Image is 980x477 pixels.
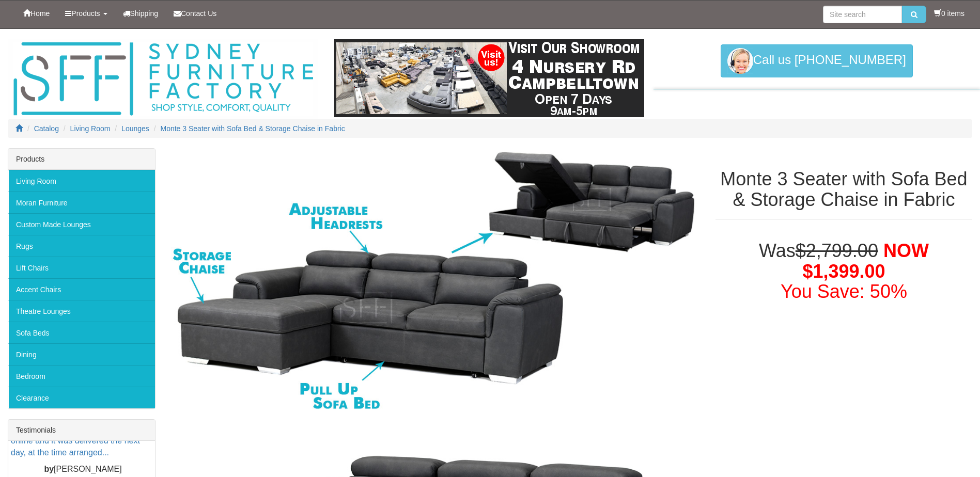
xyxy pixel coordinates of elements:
[781,281,907,302] font: You Save: 50%
[8,149,155,170] div: Products
[57,1,115,26] a: Products
[796,240,878,261] del: $2,799.00
[8,420,155,441] div: Testimonials
[8,322,155,343] a: Sofa Beds
[8,343,155,365] a: Dining
[181,9,216,18] span: Contact Us
[802,240,928,282] span: NOW $1,399.00
[130,9,159,18] span: Shipping
[8,170,155,192] a: Living Room
[30,9,50,18] span: Home
[8,257,155,278] a: Lift Chairs
[8,365,155,387] a: Bedroom
[715,169,972,210] h1: Monte 3 Seater with Sofa Bed & Storage Chaise in Fabric
[115,1,166,26] a: Shipping
[15,1,57,26] a: Home
[8,278,155,300] a: Accent Chairs
[715,241,972,302] h1: Was
[166,1,224,26] a: Contact Us
[8,300,155,322] a: Theatre Lounges
[70,124,111,133] a: Living Room
[8,387,155,408] a: Clearance
[8,235,155,257] a: Rugs
[934,8,965,19] li: 0 items
[161,124,345,133] a: Monte 3 Seater with Sofa Bed & Storage Chaise in Fabric
[8,39,318,119] img: Sydney Furniture Factory
[11,464,155,475] p: [PERSON_NAME]
[71,9,100,18] span: Products
[34,124,59,133] a: Catalog
[823,6,902,23] input: Site search
[11,424,151,457] a: Great service, purchased the mattress online and it was delivered the next day, at the time arran...
[8,213,155,235] a: Custom Made Lounges
[8,192,155,213] a: Moran Furniture
[121,124,149,133] a: Lounges
[44,465,54,473] b: by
